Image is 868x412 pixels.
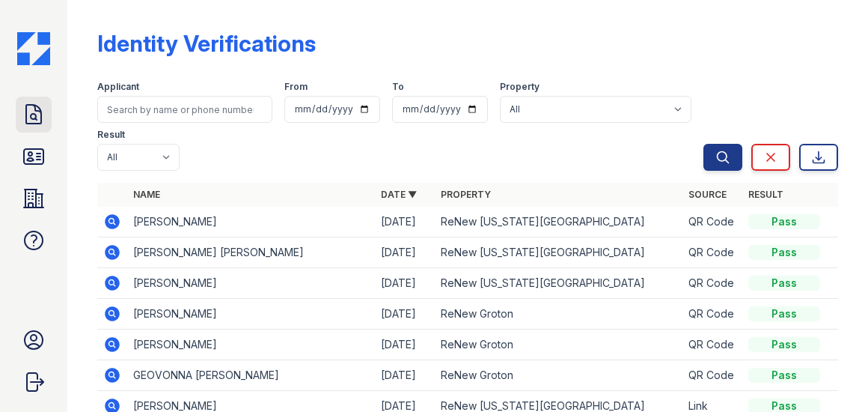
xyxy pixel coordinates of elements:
[435,330,682,360] td: ReNew Groton
[688,189,727,200] a: Source
[748,245,820,260] div: Pass
[97,96,272,123] input: Search by name or phone number
[748,337,820,352] div: Pass
[375,299,435,330] td: [DATE]
[375,237,435,268] td: [DATE]
[682,268,742,299] td: QR Code
[127,299,375,330] td: [PERSON_NAME]
[748,276,820,291] div: Pass
[375,330,435,360] td: [DATE]
[682,330,742,360] td: QR Code
[127,207,375,237] td: [PERSON_NAME]
[682,237,742,268] td: QR Code
[441,189,491,200] a: Property
[375,207,435,237] td: [DATE]
[435,360,682,391] td: ReNew Groton
[375,268,435,299] td: [DATE]
[748,189,783,200] a: Result
[133,189,160,200] a: Name
[682,360,742,391] td: QR Code
[97,81,139,93] label: Applicant
[682,207,742,237] td: QR Code
[500,81,540,93] label: Property
[748,214,820,229] div: Pass
[97,129,125,141] label: Result
[127,237,375,268] td: [PERSON_NAME] [PERSON_NAME]
[435,268,682,299] td: ReNew [US_STATE][GEOGRAPHIC_DATA]
[435,237,682,268] td: ReNew [US_STATE][GEOGRAPHIC_DATA]
[381,189,417,200] a: Date ▼
[435,207,682,237] td: ReNew [US_STATE][GEOGRAPHIC_DATA]
[17,32,50,65] img: CE_Icon_Blue-c292c112584629df590d857e76928e9f676e5b41ef8f769ba2f05ee15b207248.png
[375,360,435,391] td: [DATE]
[97,30,316,57] div: Identity Verifications
[127,330,375,360] td: [PERSON_NAME]
[435,299,682,330] td: ReNew Groton
[748,368,820,383] div: Pass
[392,81,404,93] label: To
[127,268,375,299] td: [PERSON_NAME]
[284,81,308,93] label: From
[127,360,375,391] td: GEOVONNA [PERSON_NAME]
[748,306,820,321] div: Pass
[682,299,742,330] td: QR Code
